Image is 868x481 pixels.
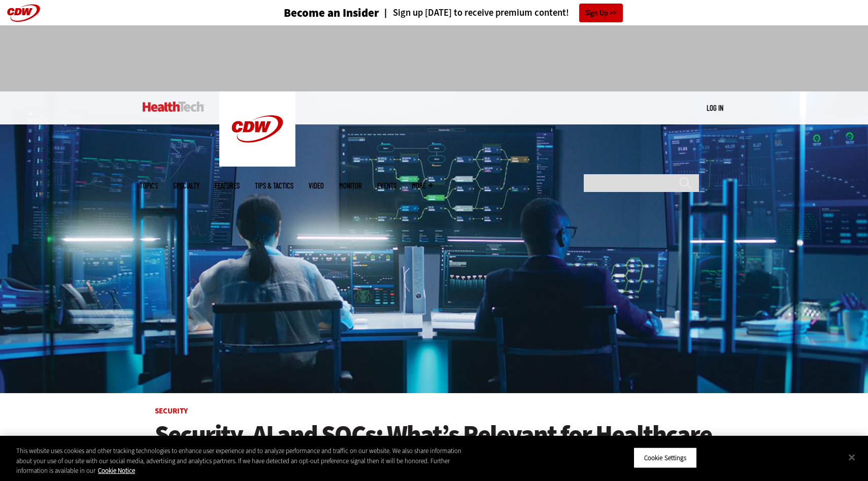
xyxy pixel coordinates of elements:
a: More information about your privacy [98,466,135,475]
span: More [412,182,433,189]
a: CDW [219,158,295,169]
div: User menu [707,103,723,113]
div: This website uses cookies and other tracking technologies to enhance user experience and to analy... [16,446,478,476]
a: Video [309,182,324,189]
a: Security, AI and SOCs: What’s Relevant for Healthcare Organizations [155,421,713,476]
button: Cookie Settings [633,447,697,468]
img: Home [219,91,295,167]
a: Security [155,406,188,416]
a: Sign Up [579,4,623,22]
a: MonITor [339,182,362,189]
a: Tips & Tactics [255,182,293,189]
img: Home [143,102,204,112]
span: Topics [140,182,158,189]
button: Close [841,446,863,468]
a: Sign up [DATE] to receive premium content! [379,8,569,18]
a: Become an Insider [246,7,379,19]
span: Specialty [173,182,199,189]
iframe: advertisement [249,36,619,81]
a: Log in [707,103,723,112]
a: Events [377,182,396,189]
h3: Become an Insider [284,7,379,19]
a: Features [215,182,240,189]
